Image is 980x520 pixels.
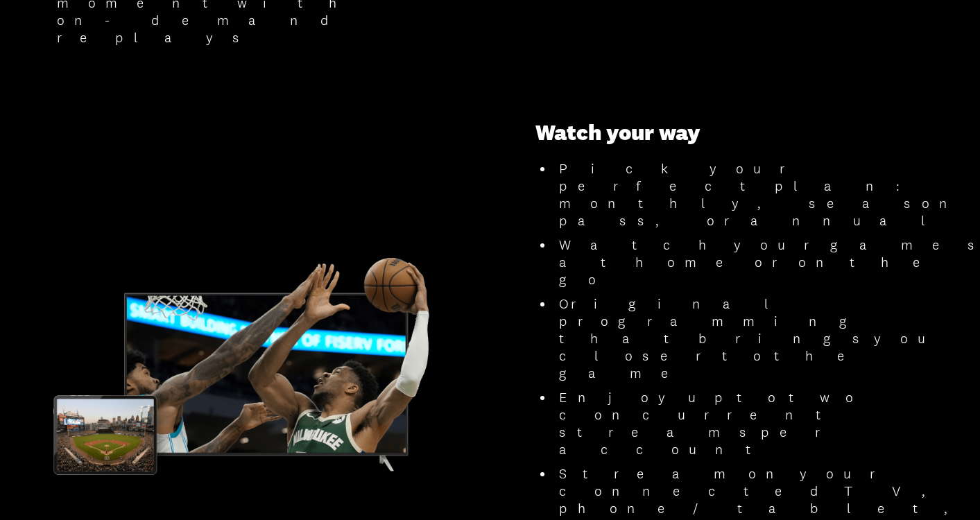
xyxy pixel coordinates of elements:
[33,245,471,492] img: Promotional Image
